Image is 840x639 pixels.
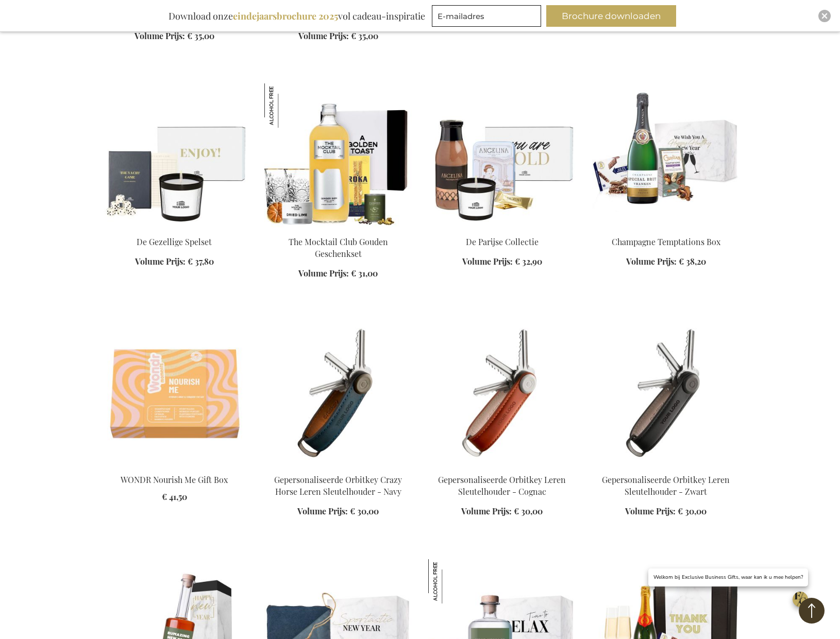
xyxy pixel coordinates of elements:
a: Gepersonaliseerde Orbitkey Leren Sleutelhouder - Cognac [438,474,566,497]
a: Volume Prijs: € 37,80 [135,256,214,268]
span: € 35,00 [351,30,378,41]
form: marketing offers and promotions [432,5,544,30]
img: The Parisian Collection [428,83,576,228]
span: Volume Prijs: [135,30,185,41]
a: Gepersonaliseerde Orbitkey Crazy Horse Leren Sleutelhouder - Navy [274,474,402,497]
span: € 37,80 [188,256,214,267]
b: eindejaarsbrochure 2025 [233,10,338,22]
span: Volume Prijs: [297,506,348,516]
span: € 41,50 [162,491,187,502]
span: € 35,00 [187,30,214,41]
a: Volume Prijs: € 31,00 [298,268,378,280]
span: Volume Prijs: [135,256,186,267]
a: Personalised Orbitkey Crazy Horse Leather Key Organiser - Navy [264,461,412,471]
a: Gepersonaliseerde Orbitkey Leren Sleutelhouder - Zwart [602,474,730,497]
a: Personalised Orbitkey Leather Key Organiser - Black [592,461,740,471]
a: Volume Prijs: € 35,00 [298,30,378,42]
span: € 32,90 [515,256,542,267]
button: Brochure downloaden [546,5,676,27]
a: The Cosy Game Set [100,223,248,233]
div: Download onze vol cadeau-inspiratie [164,5,430,27]
input: E-mailadres [432,5,541,27]
img: The Mocktail Club Gouden Geschenkset [264,83,309,128]
a: The Mocktail Club Golden Gift Set Ginger Gem The Mocktail Club Gouden Geschenkset [264,223,412,233]
span: Volume Prijs: [625,506,676,516]
span: Volume Prijs: [461,506,512,516]
a: Champagne Temptations Box [592,223,740,233]
img: Personalised Orbitkey Leather Key Organiser - Cognac [428,321,576,465]
span: Volume Prijs: [298,30,349,41]
a: WONDR Nourish Me Gift Box [121,474,228,485]
img: Close [821,13,828,19]
span: € 30,00 [350,506,379,516]
a: Volume Prijs: € 30,00 [625,506,707,517]
a: Volume Prijs: € 35,00 [135,30,214,42]
img: Personalised Orbitkey Crazy Horse Leather Key Organiser - Navy [264,321,412,465]
a: Volume Prijs: € 30,00 [297,506,379,517]
a: Personalised Orbitkey Leather Key Organiser - Cognac [428,461,576,471]
img: The Cosy Game Set [100,83,248,228]
a: The Mocktail Club Gouden Geschenkset [289,236,388,259]
img: Personalised Non-Alcoholic Gin & Tonic Set [428,559,473,603]
a: De Parijse Collectie [466,236,539,247]
span: € 31,00 [351,268,378,279]
a: De Gezellige Spelset [137,236,212,247]
a: Volume Prijs: € 30,00 [461,506,543,517]
img: WONDR Nourish Me Gift Box [100,321,248,465]
span: Volume Prijs: [298,268,349,279]
span: Volume Prijs: [462,256,513,267]
img: The Mocktail Club Golden Gift Set Ginger Gem [264,83,412,228]
a: The Parisian Collection [428,223,576,233]
a: Volume Prijs: € 32,90 [462,256,542,268]
img: Personalised Orbitkey Leather Key Organiser - Black [592,321,740,465]
a: WONDR Nourish Me Gift Box [100,461,248,471]
span: € 30,00 [678,506,707,516]
div: Close [818,10,831,22]
img: Champagne Temptations Box [592,83,740,228]
span: € 30,00 [514,506,543,516]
